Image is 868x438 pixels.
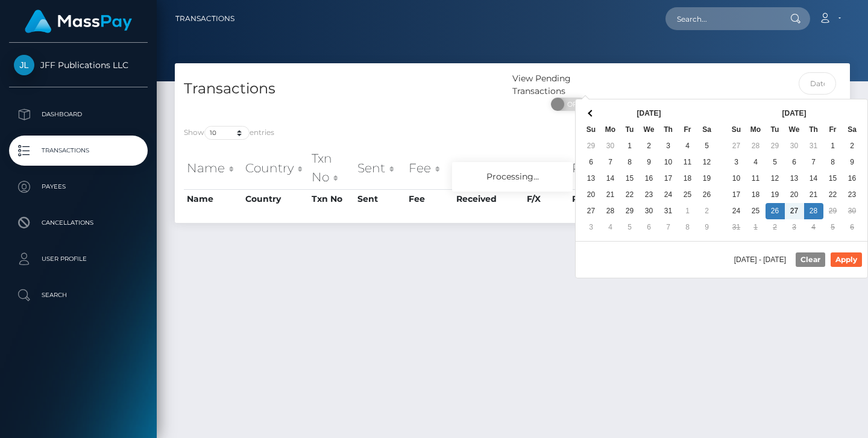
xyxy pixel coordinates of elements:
[823,122,843,138] th: Fr
[14,55,34,75] img: JFF Publications LLC
[678,219,697,236] td: 8
[697,154,717,171] td: 12
[804,187,823,203] td: 21
[727,154,746,171] td: 3
[620,187,640,203] td: 22
[678,138,697,154] td: 4
[843,187,862,203] td: 23
[804,171,823,187] td: 14
[766,138,785,154] td: 29
[766,122,785,138] th: Tu
[601,154,620,171] td: 7
[697,122,717,138] th: Sa
[799,72,837,95] input: Date filter
[601,138,620,154] td: 30
[659,138,678,154] td: 3
[582,138,601,154] td: 29
[697,171,717,187] td: 19
[804,154,823,171] td: 7
[640,171,659,187] td: 16
[242,146,309,189] th: Country
[678,171,697,187] td: 18
[452,162,573,192] div: Processing...
[601,122,620,138] th: Mo
[678,122,697,138] th: Fr
[14,214,143,232] p: Cancellations
[354,146,406,189] th: Sent
[804,122,823,138] th: Th
[659,122,678,138] th: Th
[785,171,804,187] td: 13
[766,187,785,203] td: 19
[582,154,601,171] td: 6
[14,286,143,304] p: Search
[406,146,453,189] th: Fee
[558,98,588,111] span: OFF
[804,203,823,219] td: 28
[184,78,503,99] h4: Transactions
[640,138,659,154] td: 2
[746,203,766,219] td: 25
[678,203,697,219] td: 1
[9,99,148,130] a: Dashboard
[640,122,659,138] th: We
[823,138,843,154] td: 1
[697,203,717,219] td: 2
[175,6,234,31] a: Transactions
[843,138,862,154] td: 2
[524,146,568,189] th: F/X
[766,203,785,219] td: 26
[823,171,843,187] td: 15
[678,187,697,203] td: 25
[804,138,823,154] td: 31
[601,219,620,236] td: 4
[785,122,804,138] th: We
[746,105,843,122] th: [DATE]
[640,219,659,236] td: 6
[823,219,843,236] td: 5
[727,122,746,138] th: Su
[620,122,640,138] th: Tu
[14,178,143,196] p: Payees
[746,187,766,203] td: 18
[823,154,843,171] td: 8
[843,219,862,236] td: 6
[665,7,779,30] input: Search...
[582,203,601,219] td: 27
[620,171,640,187] td: 15
[9,280,148,310] a: Search
[14,142,143,160] p: Transactions
[601,187,620,203] td: 21
[184,189,242,208] th: Name
[25,10,132,33] img: MassPay Logo
[727,219,746,236] td: 31
[766,219,785,236] td: 2
[9,208,148,238] a: Cancellations
[620,138,640,154] td: 1
[569,189,624,208] th: Payer
[640,187,659,203] td: 23
[620,154,640,171] td: 8
[204,126,250,140] select: Showentries
[659,219,678,236] td: 7
[640,203,659,219] td: 30
[727,187,746,203] td: 17
[659,187,678,203] td: 24
[843,171,862,187] td: 16
[9,244,148,274] a: User Profile
[727,171,746,187] td: 10
[796,252,825,267] button: Clear
[727,138,746,154] td: 27
[785,203,804,219] td: 27
[804,219,823,236] td: 4
[746,122,766,138] th: Mo
[785,187,804,203] td: 20
[309,189,354,208] th: Txn No
[785,138,804,154] td: 30
[785,154,804,171] td: 6
[659,203,678,219] td: 31
[734,256,791,263] span: [DATE] - [DATE]
[14,105,143,124] p: Dashboard
[512,72,625,98] div: View Pending Transactions
[746,138,766,154] td: 28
